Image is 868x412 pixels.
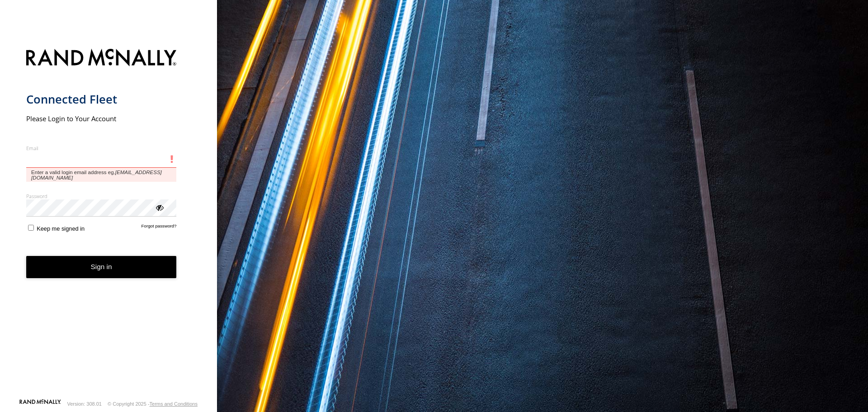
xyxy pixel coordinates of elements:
[37,225,85,232] span: Keep me signed in
[108,401,198,407] div: © Copyright 2025 -
[26,114,177,123] h2: Please Login to Your Account
[31,170,162,180] em: [EMAIL_ADDRESS][DOMAIN_NAME]
[19,399,61,408] a: Visit our Website
[26,193,177,199] label: Password
[142,223,177,232] a: Forgot password?
[26,168,177,182] span: Enter a valid login email address eg.
[26,256,177,278] button: Sign in
[26,92,177,107] h1: Connected Fleet
[28,225,34,231] input: Keep me signed in
[26,145,177,152] label: Email
[67,401,102,407] div: Version: 308.01
[26,43,191,398] form: main
[155,203,164,212] div: ViewPassword
[26,47,177,70] img: Rand McNally
[150,401,198,407] a: Terms and Conditions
